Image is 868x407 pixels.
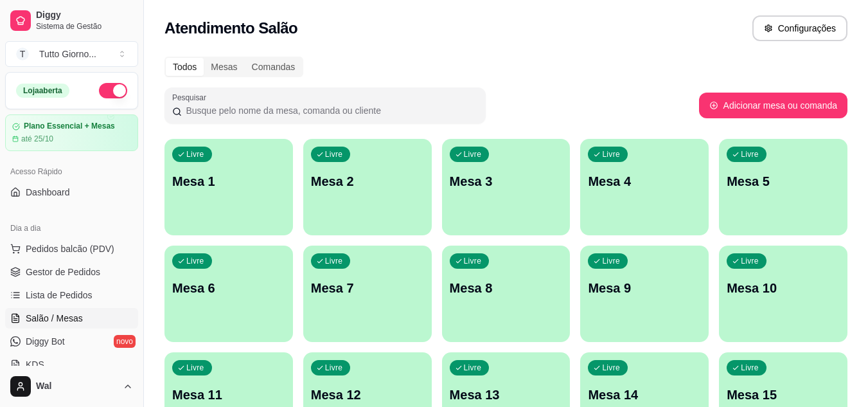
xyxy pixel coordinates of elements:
[39,48,96,60] div: Tutto Giorno ...
[719,139,847,235] button: LivreMesa 5
[245,58,303,76] div: Comandas
[450,279,563,297] p: Mesa 8
[172,386,285,404] p: Mesa 11
[166,58,204,76] div: Todos
[36,21,133,32] span: Sistema de Gestão
[5,262,138,282] a: Gestor de Pedidos
[588,172,701,190] p: Mesa 4
[5,182,138,203] a: Dashboard
[602,149,620,159] p: Livre
[588,279,701,297] p: Mesa 9
[325,149,343,159] p: Livre
[5,161,138,182] div: Acesso Rápido
[186,256,204,266] p: Livre
[5,331,138,352] a: Diggy Botnovo
[164,246,293,342] button: LivreMesa 6
[99,83,127,98] button: Alterar Status
[5,308,138,329] a: Salão / Mesas
[5,354,138,375] a: KDS
[741,256,759,266] p: Livre
[16,48,29,60] span: T
[325,363,343,373] p: Livre
[727,279,840,297] p: Mesa 10
[311,172,424,190] p: Mesa 2
[5,5,138,36] a: DiggySistema de Gestão
[204,58,244,76] div: Mesas
[26,186,70,199] span: Dashboard
[26,289,93,302] span: Lista de Pedidos
[36,10,133,21] span: Diggy
[186,149,204,159] p: Livre
[580,139,709,235] button: LivreMesa 4
[172,92,211,103] label: Pesquisar
[303,246,432,342] button: LivreMesa 7
[26,358,44,371] span: KDS
[450,386,563,404] p: Mesa 13
[172,279,285,297] p: Mesa 6
[26,335,65,348] span: Diggy Bot
[727,386,840,404] p: Mesa 15
[442,139,571,235] button: LivreMesa 3
[172,172,285,190] p: Mesa 1
[5,114,138,151] a: Plano Essencial + Mesasaté 25/10
[16,84,69,98] div: Loja aberta
[450,172,563,190] p: Mesa 3
[26,266,100,278] span: Gestor de Pedidos
[311,279,424,297] p: Mesa 7
[26,312,83,325] span: Salão / Mesas
[727,172,840,190] p: Mesa 5
[602,256,620,266] p: Livre
[5,41,138,67] button: Select a team
[311,386,424,404] p: Mesa 12
[741,149,759,159] p: Livre
[24,122,115,131] article: Plano Essencial + Mesas
[464,256,482,266] p: Livre
[5,218,138,239] div: Dia a dia
[464,363,482,373] p: Livre
[464,149,482,159] p: Livre
[5,371,138,402] button: Wal
[699,93,847,118] button: Adicionar mesa ou comanda
[580,246,709,342] button: LivreMesa 9
[5,239,138,259] button: Pedidos balcão (PDV)
[36,381,118,392] span: Wal
[164,139,293,235] button: LivreMesa 1
[5,285,138,305] a: Lista de Pedidos
[182,104,478,117] input: Pesquisar
[164,18,297,39] h2: Atendimento Salão
[325,256,343,266] p: Livre
[21,134,53,144] article: até 25/10
[752,15,847,41] button: Configurações
[442,246,571,342] button: LivreMesa 8
[186,363,204,373] p: Livre
[741,363,759,373] p: Livre
[719,246,847,342] button: LivreMesa 10
[26,242,114,255] span: Pedidos balcão (PDV)
[602,363,620,373] p: Livre
[588,386,701,404] p: Mesa 14
[303,139,432,235] button: LivreMesa 2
